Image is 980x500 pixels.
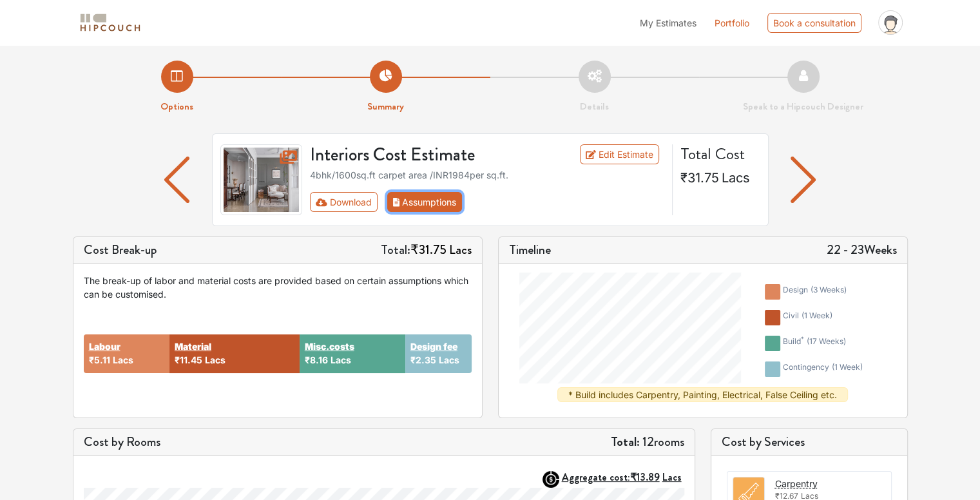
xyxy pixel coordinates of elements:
[557,387,848,402] div: * Build includes Carpentry, Painting, Electrical, False Ceiling etc.
[310,192,378,212] button: Download
[78,12,142,34] img: logo-horizontal.svg
[160,99,193,113] strong: Options
[439,354,459,365] span: Lacs
[640,17,697,28] span: My Estimates
[722,170,750,186] span: Lacs
[175,340,211,353] button: Material
[722,434,897,450] h5: Cost by Services
[543,471,559,488] img: AggregateIcon
[310,192,664,212] div: Toolbar with button groups
[630,470,660,485] span: ₹13.89
[164,157,189,203] img: arrow left
[89,340,120,353] button: Labour
[743,99,863,113] strong: Speak to a Hipcouch Designer
[305,354,328,365] span: ₹8.16
[783,284,847,300] div: design
[783,361,863,377] div: contingency
[331,354,351,365] span: Lacs
[775,477,818,490] button: Carpentry
[302,144,548,166] h3: Interiors Cost Estimate
[807,336,846,346] span: ( 17 weeks )
[381,242,472,258] h5: Total:
[783,336,846,351] div: build
[113,354,133,365] span: Lacs
[662,470,682,485] span: Lacs
[410,240,447,259] span: ₹31.75
[205,354,226,365] span: Lacs
[791,157,816,203] img: arrow left
[89,354,110,365] span: ₹5.11
[84,434,160,450] h5: Cost by Rooms
[509,242,551,258] h5: Timeline
[680,170,719,186] span: ₹31.75
[580,99,609,113] strong: Details
[175,354,202,365] span: ₹11.45
[802,311,832,320] span: ( 1 week )
[367,99,404,113] strong: Summary
[310,168,664,182] div: 4bhk / 1600 sq.ft carpet area /INR 1984 per sq.ft.
[305,340,354,353] button: Misc.costs
[387,192,463,212] button: Assumptions
[580,144,659,164] a: Edit Estimate
[84,274,472,301] div: The break-up of labor and material costs are provided based on certain assumptions which can be c...
[767,13,861,33] div: Book a consultation
[310,192,472,212] div: First group
[811,285,847,294] span: ( 3 weeks )
[410,340,457,353] button: Design fee
[715,16,749,30] a: Portfolio
[410,354,436,365] span: ₹2.35
[827,242,897,258] h5: 22 - 23 Weeks
[562,471,684,483] button: Aggregate cost:₹13.89Lacs
[680,144,758,164] h4: Total Cost
[783,310,832,325] div: civil
[832,362,863,372] span: ( 1 week )
[611,434,684,450] h5: 12 rooms
[611,432,640,451] strong: Total:
[78,8,142,37] span: logo-horizontal.svg
[562,470,682,485] strong: Aggregate cost:
[220,144,303,215] img: gallery
[84,242,157,258] h5: Cost Break-up
[449,240,472,259] span: Lacs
